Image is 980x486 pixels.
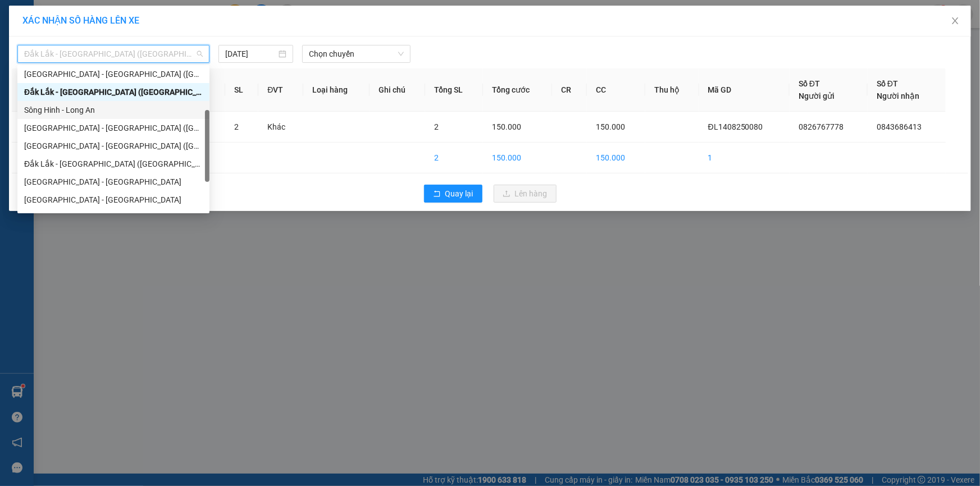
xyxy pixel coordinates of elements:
span: 0826767778 [799,122,844,131]
span: XÁC NHẬN SỐ HÀNG LÊN XE [22,15,139,26]
td: Khác [258,112,303,143]
span: Chọn chuyến [309,45,404,62]
th: Thu hộ [645,68,699,112]
th: Tổng cước [483,68,552,112]
span: 2 [234,122,239,131]
span: Người gửi [799,91,835,100]
button: Close [940,6,971,37]
div: Đắk Lắk - Sài Gòn (BXMĐ mới) [17,83,209,101]
input: 14/08/2025 [225,48,276,60]
div: [GEOGRAPHIC_DATA] - [GEOGRAPHIC_DATA] [24,176,203,188]
div: Sông Hinh - Long An [17,101,209,119]
div: [GEOGRAPHIC_DATA] - [GEOGRAPHIC_DATA] ([GEOGRAPHIC_DATA] mới) [24,68,203,80]
div: Đắk Lắk - Sài Gòn (BXMT) [17,155,209,173]
th: STT [12,68,52,112]
span: 0843686413 [877,122,922,131]
th: SL [225,68,259,112]
div: Đắk Lắk - [GEOGRAPHIC_DATA] ([GEOGRAPHIC_DATA]) [24,158,203,170]
span: Số ĐT [799,79,820,88]
span: 150.000 [596,122,625,131]
th: Tổng SL [425,68,483,112]
th: CR [552,68,587,112]
th: ĐVT [258,68,303,112]
span: Quay lại [445,187,473,200]
td: 1 [12,112,52,143]
span: ĐL1408250080 [708,122,763,131]
span: Nhận: [96,11,123,22]
span: Đắk Lắk - Sài Gòn (BXMĐ mới) [24,45,203,62]
span: Gửi: [10,11,27,22]
div: [GEOGRAPHIC_DATA] - [GEOGRAPHIC_DATA] ([GEOGRAPHIC_DATA] - [GEOGRAPHIC_DATA] cũ) [24,140,203,152]
button: rollbackQuay lại [424,185,482,203]
th: Loại hàng [303,68,370,112]
div: Sài Gòn - Đắk Lắk (BXMĐ mới) [17,65,209,83]
button: uploadLên hàng [494,185,557,203]
span: Số ĐT [877,79,898,88]
span: Người nhận [877,91,919,100]
div: Đắk Lắk - [GEOGRAPHIC_DATA] ([GEOGRAPHIC_DATA] mới) [24,86,203,98]
div: Đắk Lắk - Sài Gòn (T) [17,209,209,227]
div: 0843686413 [96,36,175,52]
div: Sài Gòn - Đắk Lắk (BXMT - BXMĐ cũ) [17,137,209,155]
span: 150.000 [492,122,521,131]
th: CC [587,68,645,112]
span: N4 ĐỒNG XOÀI [96,52,143,111]
div: 0826767778 [10,36,88,52]
th: Ghi chú [370,68,425,112]
div: [GEOGRAPHIC_DATA] - [GEOGRAPHIC_DATA] ([GEOGRAPHIC_DATA]) [24,122,203,134]
div: Đắk Lắk - Tây Ninh [17,191,209,209]
div: DỌC ĐƯỜNG [96,10,175,36]
td: 150.000 [483,143,552,173]
td: 1 [699,143,790,173]
td: 150.000 [587,143,645,173]
th: Mã GD [699,68,790,112]
div: [GEOGRAPHIC_DATA] - [GEOGRAPHIC_DATA] [24,194,203,206]
td: 2 [425,143,483,173]
span: 2 [434,122,439,131]
span: close [951,16,960,25]
span: rollback [433,190,441,199]
div: Tây Ninh - Đắk Lắk [17,173,209,191]
div: VP Đắk Lắk [10,10,88,36]
div: Sông Hinh - Long An [24,104,203,116]
div: Sài Gòn - Đắk Lắk (BXMT) [17,119,209,137]
span: DĐ: [96,58,112,70]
